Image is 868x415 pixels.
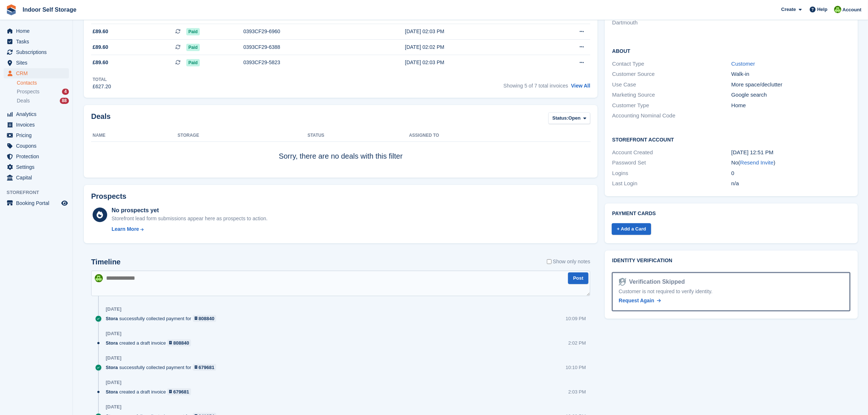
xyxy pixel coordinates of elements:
span: Stora [106,388,118,395]
div: 0 [731,169,851,178]
div: Password Set [612,159,731,167]
div: n/a [731,179,851,188]
div: successfully collected payment for [106,364,220,371]
a: menu [4,109,69,119]
div: [DATE] 02:03 PM [405,59,538,66]
span: Capital [16,172,60,183]
span: Create [781,6,796,13]
div: Account Created [612,148,731,157]
h2: Deals [91,112,110,126]
a: Request Again [619,297,661,305]
span: Stora [106,364,118,371]
a: Customer [731,61,755,67]
div: [DATE] 02:03 PM [405,28,538,35]
a: Indoor Self Storage [20,4,79,16]
span: Subscriptions [16,47,60,57]
img: Identity Verification Ready [619,278,626,286]
div: Google search [731,91,851,99]
span: Protection [16,151,60,162]
div: Customer Source [612,70,731,78]
h2: Timeline [91,258,121,266]
h2: Storefront Account [612,136,851,143]
span: Pricing [16,130,60,140]
span: Paid [186,59,200,66]
div: Customer Type [612,101,731,110]
th: Name [91,130,178,141]
div: 0393CF29-5823 [244,59,374,66]
a: menu [4,36,69,47]
a: Contacts [17,79,69,86]
a: 679681 [167,388,191,395]
div: 2:03 PM [568,388,586,395]
div: created a draft invoice [106,340,195,346]
span: Sorry, there are no deals with this filter [279,152,403,160]
th: Status [308,130,409,141]
div: Last Login [612,179,731,188]
div: 679681 [199,364,214,371]
div: [DATE] [106,355,121,361]
span: Analytics [16,109,60,119]
div: 0393CF29-6388 [244,43,374,51]
div: 679681 [173,388,189,395]
a: Resend Invite [740,159,774,166]
div: No [731,159,851,167]
span: ( ) [738,159,775,166]
div: No prospects yet [112,206,268,215]
div: Customer is not required to verify identity. [619,288,844,295]
span: Tasks [16,36,60,47]
span: Showing 5 of 7 total invoices [503,83,568,89]
a: menu [4,198,69,208]
span: Stora [106,340,118,346]
span: £89.60 [93,43,108,51]
div: £627.20 [93,83,111,90]
a: menu [4,58,69,68]
span: Stora [106,315,118,322]
div: 4 [62,89,69,95]
a: 808840 [193,315,217,322]
div: [DATE] [106,380,121,385]
a: Prospects 4 [17,88,69,96]
button: Status: Open [548,112,590,124]
a: menu [4,47,69,57]
a: menu [4,162,69,172]
img: Helen Wilson [834,6,841,13]
div: Verification Skipped [626,278,685,286]
span: Account [842,6,861,13]
div: Use Case [612,81,731,89]
span: Coupons [16,141,60,151]
div: Logins [612,169,731,178]
a: menu [4,130,69,140]
button: Post [568,272,588,284]
div: successfully collected payment for [106,315,220,322]
a: menu [4,141,69,151]
div: Marketing Source [612,91,731,99]
a: menu [4,151,69,162]
a: Deals 88 [17,97,69,105]
div: Learn More [112,225,139,233]
span: Help [817,6,828,13]
span: Paid [186,44,200,51]
span: Deals [17,97,30,104]
span: Status: [552,115,568,122]
a: + Add a Card [612,223,651,235]
li: Dartmouth [612,19,731,27]
span: Settings [16,162,60,172]
span: Invoices [16,120,60,130]
div: 808840 [173,340,189,346]
input: Show only notes [547,258,552,265]
h2: Identity verification [612,258,851,264]
th: Assigned to [409,130,590,141]
div: 10:10 PM [566,364,586,371]
h2: Payment cards [612,211,851,217]
div: Contact Type [612,60,731,68]
span: Open [568,115,580,122]
img: stora-icon-8386f47178a22dfd0bd8f6a31ec36ba5ce8667c1dd55bd0f319d3a0aa187defe.svg [6,4,17,15]
a: 808840 [167,340,191,346]
img: Helen Wilson [95,274,103,282]
label: Show only notes [547,258,591,265]
div: [DATE] [106,404,121,410]
div: More space/declutter [731,81,851,89]
div: 10:09 PM [566,315,586,322]
div: 88 [60,98,69,104]
span: Booking Portal [16,198,60,208]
